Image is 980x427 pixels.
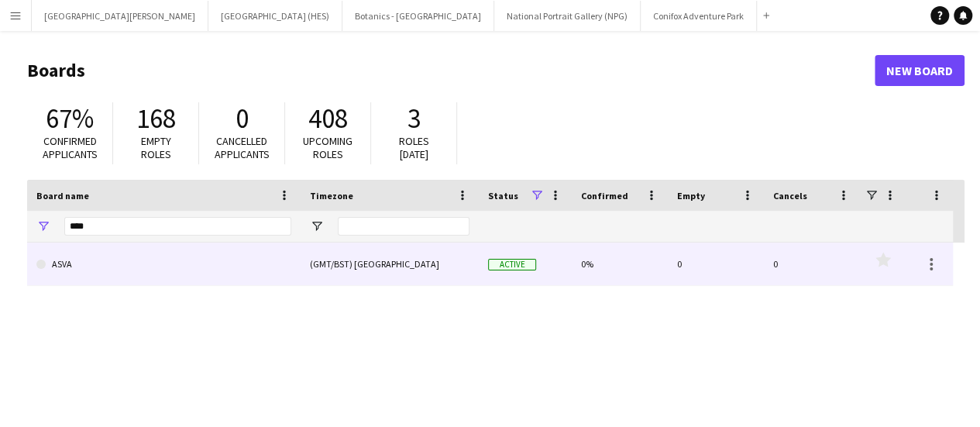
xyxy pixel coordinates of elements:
button: [GEOGRAPHIC_DATA] (HES) [208,1,342,31]
button: Open Filter Menu [36,219,50,233]
span: 0 [236,102,249,136]
span: Empty [677,190,705,201]
input: Timezone Filter Input [338,217,469,236]
span: 168 [136,102,176,136]
span: Confirmed applicants [43,134,98,161]
span: 3 [407,102,421,136]
span: 408 [308,102,348,136]
input: Board name Filter Input [64,217,291,236]
button: Open Filter Menu [310,219,324,233]
div: 0 [764,243,860,285]
div: 0 [668,243,764,285]
span: Confirmed [581,190,628,201]
a: ASVA [36,243,291,286]
div: (GMT/BST) [GEOGRAPHIC_DATA] [301,243,479,285]
span: Status [488,190,518,201]
div: 0% [572,243,668,285]
span: 67% [46,102,94,136]
button: Botanics - [GEOGRAPHIC_DATA] [342,1,494,31]
span: Cancels [773,190,807,201]
h1: Boards [27,59,875,82]
span: Active [488,259,536,270]
span: Empty roles [141,134,171,161]
span: Cancelled applicants [215,134,270,161]
span: Board name [36,190,89,201]
span: Timezone [310,190,353,201]
button: National Portrait Gallery (NPG) [494,1,641,31]
a: New Board [875,55,965,86]
span: Upcoming roles [303,134,352,161]
button: [GEOGRAPHIC_DATA][PERSON_NAME] [32,1,208,31]
button: Conifox Adventure Park [641,1,757,31]
span: Roles [DATE] [399,134,429,161]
